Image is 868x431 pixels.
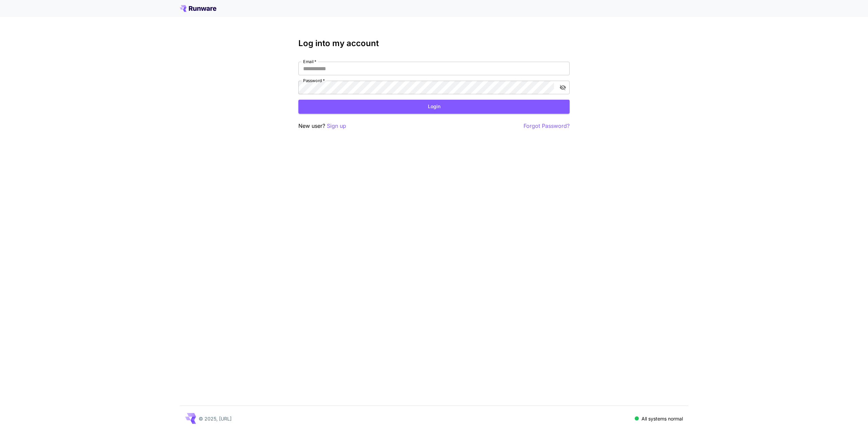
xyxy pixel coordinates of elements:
[557,81,569,94] button: toggle password visibility
[298,39,570,48] h3: Log into my account
[303,59,316,64] label: Email
[642,415,683,422] p: All systems normal
[298,100,570,114] button: Login
[327,122,346,130] button: Sign up
[298,122,346,130] p: New user?
[303,78,325,83] label: Password
[199,415,232,422] p: © 2025, [URL]
[524,122,570,130] button: Forgot Password?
